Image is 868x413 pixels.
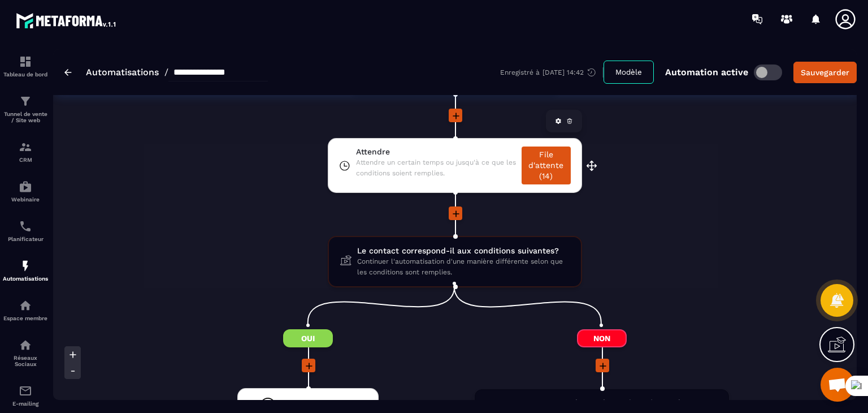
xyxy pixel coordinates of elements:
[19,55,32,68] img: formation
[3,71,48,78] p: Tableau de bord
[3,251,48,290] a: automationsautomationsAutomatisations
[3,355,48,367] p: Réseaux Sociaux
[282,400,357,411] span: Attendre 1 Heure(s)
[3,276,48,282] p: Automatisations
[3,211,48,251] a: schedulerschedulerPlanificateur
[16,10,118,31] img: logo
[821,368,854,402] a: Ouvrir le chat
[3,111,48,123] p: Tunnel de vente / Site web
[3,46,48,86] a: formationformationTableau de bord
[793,62,857,83] button: Sauvegarder
[19,140,32,154] img: formation
[3,171,48,211] a: automationsautomationsWebinaire
[19,94,32,108] img: formation
[604,61,654,84] button: Modèle
[3,236,48,242] p: Planificateur
[19,220,32,233] img: scheduler
[356,157,516,179] span: Attendre un certain temps ou jusqu'à ce que les conditions soient remplies.
[3,330,48,376] a: social-networksocial-networkRéseaux Sociaux
[542,68,584,76] p: [DATE] 14:42
[3,157,48,163] p: CRM
[577,329,627,347] span: Non
[19,259,32,273] img: automations
[19,299,32,312] img: automations
[64,69,72,76] img: arrow
[283,329,333,347] span: Oui
[3,290,48,330] a: automationsautomationsEspace membre
[3,196,48,203] p: Webinaire
[86,67,159,78] a: Automatisations
[19,338,32,352] img: social-network
[801,67,849,78] div: Sauvegarder
[164,67,168,78] span: /
[19,384,32,398] img: email
[500,67,604,78] div: Enregistré à
[3,401,48,407] p: E-mailing
[3,315,48,321] p: Espace membre
[19,180,32,193] img: automations
[357,256,570,278] span: Continuer l'automatisation d'une manière différente selon que les conditions sont remplies.
[522,147,571,184] a: File d'attente (14)
[3,86,48,132] a: formationformationTunnel de vente / Site web
[3,132,48,171] a: formationformationCRM
[665,67,748,78] p: Automation active
[356,147,516,157] span: Attendre
[357,246,570,256] span: Le contact correspond-il aux conditions suivantes?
